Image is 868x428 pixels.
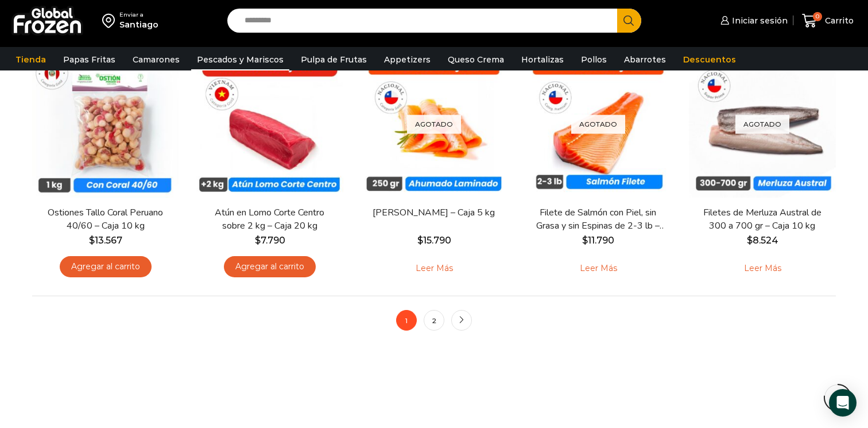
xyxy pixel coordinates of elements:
a: Iniciar sesión [718,9,788,32]
span: $ [255,235,261,246]
a: Filetes de Merluza Austral de 300 a 700 gr – Caja 10 kg [696,206,828,233]
bdi: 13.567 [89,235,122,246]
a: Tienda [10,49,52,70]
span: $ [417,235,423,246]
a: Atún en Lomo Corte Centro sobre 2 kg – Caja 20 kg [204,206,336,233]
a: Camarones [127,49,185,70]
div: Open Intercom Messenger [829,389,857,417]
a: Agregar al carrito: “Ostiones Tallo Coral Peruano 40/60 - Caja 10 kg” [60,256,152,277]
a: Hortalizas [516,49,569,70]
a: Pollos [575,49,613,70]
img: address-field-icon.svg [102,11,119,30]
span: 1 [396,310,417,331]
a: 2 [424,310,444,331]
span: Carrito [822,15,854,26]
bdi: 15.790 [417,235,451,246]
p: Agotado [571,115,625,133]
a: Queso Crema [442,49,510,70]
div: Santiago [119,19,158,30]
bdi: 8.524 [747,235,778,246]
a: Pescados y Mariscos [191,49,289,70]
a: [PERSON_NAME] – Caja 5 kg [368,206,500,219]
a: Agregar al carrito: “Atún en Lomo Corte Centro sobre 2 kg - Caja 20 kg” [224,256,316,277]
a: Filete de Salmón con Piel, sin Grasa y sin Espinas de 2-3 lb – Premium – Caja 10 kg [532,206,664,233]
button: Search button [617,9,641,33]
a: Leé más sobre “Filetes de Merluza Austral de 300 a 700 gr - Caja 10 kg” [726,256,799,280]
a: Papas Fritas [57,49,121,70]
bdi: 11.790 [582,235,614,246]
p: Agotado [735,115,789,133]
a: Descuentos [677,49,742,70]
p: Agotado [407,115,461,133]
a: Abarrotes [618,49,672,70]
bdi: 7.790 [255,235,285,246]
span: Iniciar sesión [729,15,788,26]
a: Leé más sobre “Salmón Ahumado Laminado - Caja 5 kg” [398,256,471,280]
a: 0 Carrito [799,7,857,34]
div: Enviar a [119,11,158,19]
span: $ [582,235,588,246]
span: $ [89,235,95,246]
a: Pulpa de Frutas [295,49,373,70]
a: Leé más sobre “Filete de Salmón con Piel, sin Grasa y sin Espinas de 2-3 lb - Premium - Caja 10 kg” [562,256,635,280]
span: $ [747,235,753,246]
span: 0 [813,12,822,21]
a: Ostiones Tallo Coral Peruano 40/60 – Caja 10 kg [40,206,172,233]
a: Appetizers [378,49,436,70]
